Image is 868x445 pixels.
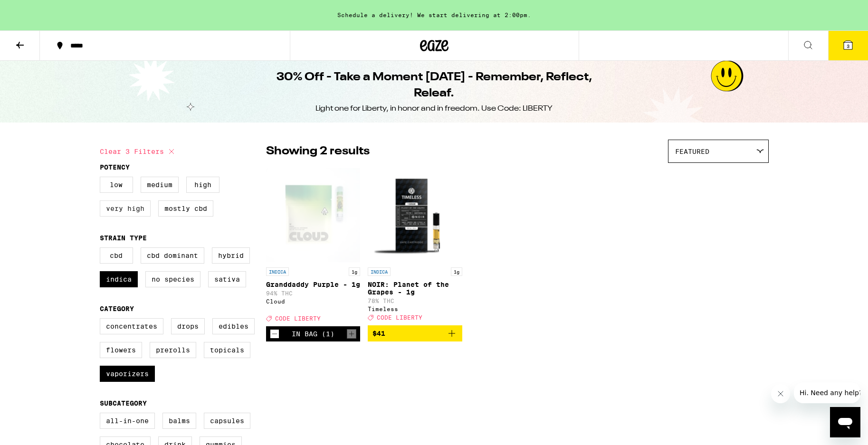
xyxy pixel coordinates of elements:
p: 1g [451,267,462,276]
legend: Category [100,305,134,312]
label: Edibles [212,318,255,334]
legend: Strain Type [100,234,147,242]
button: Decrement [270,329,279,339]
label: Vaporizers [100,366,155,382]
legend: Subcategory [100,399,147,407]
label: CBD [100,247,133,264]
span: $41 [372,330,385,337]
div: In Bag (1) [292,330,334,338]
label: Hybrid [212,247,250,264]
h1: 30% Off - Take a Moment [DATE] - Remember, Reflect, Releaf. [261,69,607,102]
label: Indica [100,271,138,287]
label: Very High [100,200,151,217]
span: CODE LIBERTY [275,315,321,322]
span: 3 [847,43,849,49]
label: Capsules [204,413,250,429]
iframe: Message from company [794,382,860,403]
label: CBD Dominant [141,247,204,264]
div: Light one for Liberty, in honor and in freedom. Use Code: LIBERTY [315,104,553,114]
p: 94% THC [266,290,361,296]
p: Showing 2 results [266,143,370,160]
p: INDICA [368,267,391,276]
button: 3 [828,31,868,60]
span: Featured [675,148,709,155]
div: Cloud [266,298,361,304]
label: Concentrates [100,318,163,334]
iframe: Button to launch messaging window [830,407,860,437]
a: Open page for NOIR: Planet of the Grapes - 1g from Timeless [368,168,462,325]
label: No Species [145,271,200,287]
button: Add to bag [368,325,462,341]
button: Increment [347,329,356,339]
label: All-In-One [100,413,155,429]
label: High [186,177,219,193]
label: Sativa [208,271,246,287]
p: INDICA [266,267,289,276]
p: 78% THC [368,298,462,304]
span: CODE LIBERTY [377,314,422,321]
legend: Potency [100,163,130,171]
label: Mostly CBD [158,200,213,217]
button: Clear 3 filters [100,140,177,163]
p: 1g [349,267,360,276]
span: Hi. Need any help? [6,7,68,14]
iframe: Close message [771,384,790,403]
label: Medium [141,177,179,193]
label: Drops [171,318,205,334]
label: Prerolls [150,342,196,358]
img: Timeless - NOIR: Planet of the Grapes - 1g [368,168,462,263]
p: Granddaddy Purple - 1g [266,281,361,288]
label: Topicals [204,342,250,358]
label: Balms [162,413,196,429]
a: Open page for Granddaddy Purple - 1g from Cloud [266,168,361,326]
div: Timeless [368,306,462,312]
label: Low [100,177,133,193]
label: Flowers [100,342,142,358]
p: NOIR: Planet of the Grapes - 1g [368,281,462,296]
